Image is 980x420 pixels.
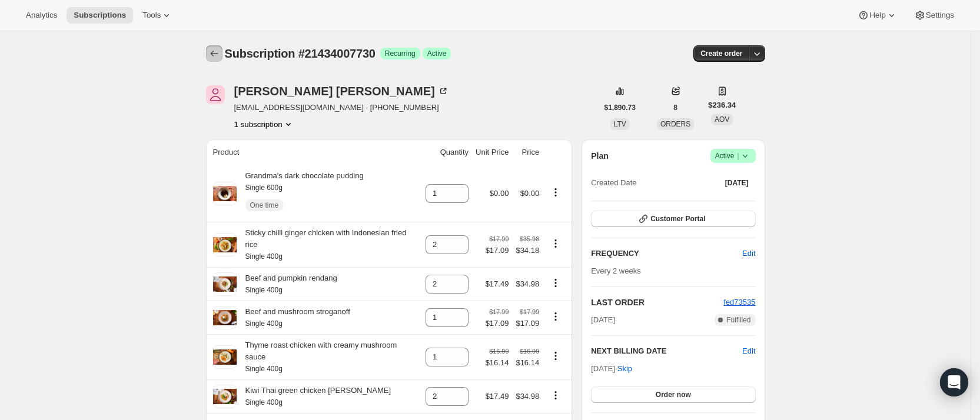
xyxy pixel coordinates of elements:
[907,7,961,24] button: Settings
[660,120,690,128] span: ORDERS
[516,279,539,288] span: $34.98
[597,99,643,116] button: $1,890.73
[74,11,126,20] span: Subscriptions
[666,99,685,116] button: 8
[142,11,161,20] span: Tools
[520,189,540,198] span: $0.00
[250,201,279,210] span: One time
[869,11,885,20] span: Help
[245,398,283,406] small: Single 400g
[206,45,222,62] button: Subscriptions
[546,237,565,250] button: Product actions
[206,85,225,104] span: Javier Quinones
[725,178,749,188] span: [DATE]
[617,363,632,375] span: Skip
[723,298,755,306] a: fed73535
[737,151,739,161] span: |
[486,245,509,256] span: $17.09
[926,11,954,20] span: Settings
[486,357,509,369] span: $16.14
[610,359,639,378] button: Skip
[225,47,376,60] span: Subscription #21434007730
[245,319,283,328] small: Single 400g
[490,189,509,198] span: $0.00
[718,175,756,191] button: [DATE]
[19,7,64,24] button: Analytics
[486,279,509,288] span: $17.49
[245,184,283,192] small: Single 600g
[650,214,705,224] span: Customer Portal
[489,235,509,242] small: $17.99
[234,118,294,130] button: Product actions
[546,310,565,323] button: Product actions
[614,120,626,128] span: LTV
[708,99,736,111] span: $236.34
[486,392,509,401] span: $17.49
[237,339,419,375] div: Thyme roast chicken with creamy mushroom sauce
[245,252,283,261] small: Single 400g
[742,345,755,357] button: Edit
[67,7,133,24] button: Subscriptions
[516,357,539,369] span: $16.14
[206,139,423,165] th: Product
[604,103,636,112] span: $1,890.73
[245,365,283,373] small: Single 400g
[591,150,609,162] h2: Plan
[516,392,539,401] span: $34.98
[427,49,447,58] span: Active
[715,115,729,124] span: AOV
[693,45,749,62] button: Create order
[422,139,472,165] th: Quantity
[472,139,512,165] th: Unit Price
[591,345,742,357] h2: NEXT BILLING DATE
[591,314,615,326] span: [DATE]
[591,248,742,259] h2: FREQUENCY
[486,318,509,329] span: $17.09
[245,286,283,294] small: Single 400g
[237,227,419,262] div: Sticky chilli ginger chicken with Indonesian fried rice
[591,211,755,227] button: Customer Portal
[489,348,509,355] small: $16.99
[546,186,565,199] button: Product actions
[591,364,632,373] span: [DATE] ·
[591,266,641,275] span: Every 2 weeks
[715,150,751,162] span: Active
[237,306,350,329] div: Beef and mushroom stroganoff
[520,348,539,355] small: $16.99
[591,296,723,308] h2: LAST ORDER
[237,385,391,408] div: Kiwi Thai green chicken [PERSON_NAME]
[385,49,416,58] span: Recurring
[546,276,565,289] button: Product actions
[546,389,565,402] button: Product actions
[516,318,539,329] span: $17.09
[237,272,337,296] div: Beef and pumpkin rendang
[656,390,691,399] span: Order now
[26,11,57,20] span: Analytics
[234,85,449,97] div: [PERSON_NAME] [PERSON_NAME]
[742,248,755,259] span: Edit
[673,103,677,112] span: 8
[237,170,364,217] div: Grandma's dark chocolate pudding
[735,244,762,263] button: Edit
[234,102,449,114] span: [EMAIL_ADDRESS][DOMAIN_NAME] · [PHONE_NUMBER]
[546,349,565,362] button: Product actions
[851,7,904,24] button: Help
[520,308,539,315] small: $17.99
[135,7,180,24] button: Tools
[591,177,636,189] span: Created Date
[591,386,755,403] button: Order now
[940,368,968,396] div: Open Intercom Messenger
[723,296,755,308] button: fed73535
[520,235,539,242] small: $35.98
[726,315,750,325] span: Fulfilled
[489,308,509,315] small: $17.99
[700,49,742,58] span: Create order
[516,245,539,256] span: $34.18
[512,139,543,165] th: Price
